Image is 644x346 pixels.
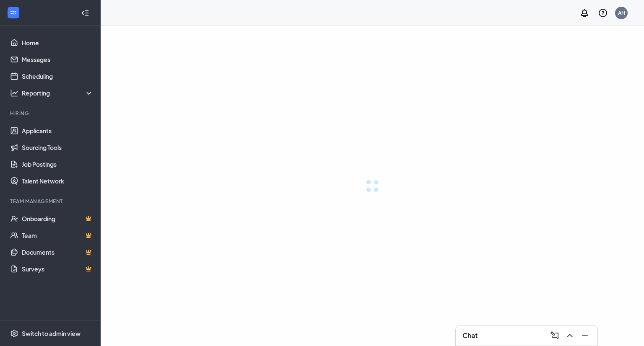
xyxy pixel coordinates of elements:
a: Messages [22,51,93,68]
a: Home [22,34,93,51]
a: TeamCrown [22,227,93,244]
a: Sourcing Tools [22,139,93,156]
h3: Chat [462,331,478,340]
button: ChevronUp [562,329,576,342]
svg: ChevronUp [565,331,575,341]
button: ComposeMessage [547,329,561,342]
svg: QuestionInfo [598,8,608,18]
div: Switch to admin view [22,329,80,338]
div: Reporting [22,89,94,97]
button: Minimize [577,329,591,342]
svg: Collapse [81,9,89,17]
a: Scheduling [22,68,93,85]
svg: WorkstreamLogo [9,8,18,17]
div: AH [618,9,625,16]
div: Team Management [10,198,92,205]
a: OnboardingCrown [22,210,93,227]
svg: Settings [10,329,18,338]
a: Job Postings [22,156,93,173]
a: Talent Network [22,173,93,189]
a: SurveysCrown [22,261,93,277]
svg: Notifications [579,8,589,18]
a: Applicants [22,122,93,139]
svg: ComposeMessage [550,331,560,341]
svg: Minimize [580,331,590,341]
svg: Analysis [10,89,18,97]
a: DocumentsCrown [22,244,93,261]
div: Hiring [10,110,92,117]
